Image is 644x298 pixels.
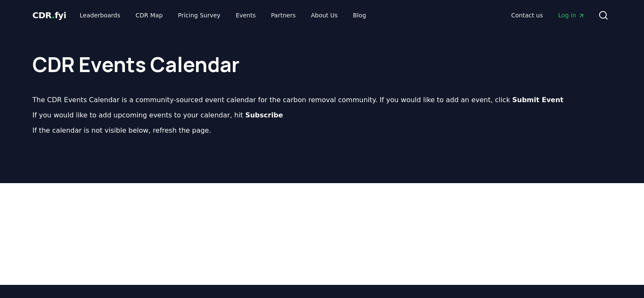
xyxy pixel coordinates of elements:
[33,95,612,105] p: The CDR Events Calendar is a community-sourced event calendar for the carbon removal community. I...
[229,8,263,23] a: Events
[33,110,612,120] p: If you would like to add upcoming events to your calendar, hit
[512,96,564,104] b: Submit Event
[73,8,373,23] nav: Main
[551,8,591,23] a: Log in
[33,125,612,136] p: If the calendar is not visible below, refresh the page.
[33,9,66,21] a: CDR.fyi
[33,10,66,20] span: CDR fyi
[346,8,373,23] a: Blog
[129,8,169,23] a: CDR Map
[73,8,127,23] a: Leaderboards
[504,8,591,23] nav: Main
[304,8,344,23] a: About Us
[504,8,550,23] a: Contact us
[558,11,584,19] span: Log in
[264,8,302,23] a: Partners
[171,8,227,23] a: Pricing Survey
[33,37,612,75] h1: CDR Events Calendar
[52,10,55,20] span: .
[245,111,283,119] b: Subscribe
